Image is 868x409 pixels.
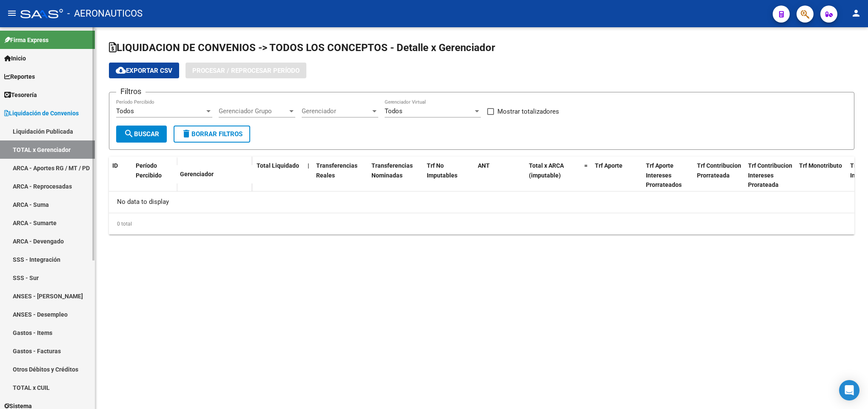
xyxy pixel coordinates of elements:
datatable-header-cell: Trf Contribucion Intereses Prorateada [745,157,796,194]
span: Transferencias Nominadas [371,162,413,179]
span: | [308,162,309,169]
span: Transferencias Reales [316,162,357,179]
span: Mostrar totalizadores [497,106,559,117]
span: Todos [385,107,403,115]
datatable-header-cell: Total x ARCA (imputable) [525,157,581,194]
datatable-header-cell: Gerenciador [177,165,253,183]
span: Todos [116,107,134,115]
span: Gerenciador [302,107,371,115]
button: Borrar Filtros [174,126,250,143]
span: Trf Contribucion Intereses Prorateada [748,162,792,189]
datatable-header-cell: Transferencias Reales [313,157,368,194]
span: Liquidación de Convenios [4,109,79,118]
datatable-header-cell: Transferencias Nominadas [368,157,423,194]
span: = [584,162,588,169]
mat-icon: person [851,8,861,18]
div: No data to display [109,192,854,213]
button: Exportar CSV [109,63,179,78]
span: ID [112,162,118,169]
span: Trf No Imputables [427,162,457,179]
span: Trf Contribucion Prorrateada [697,162,741,179]
span: Total x ARCA (imputable) [529,162,564,179]
span: Buscar [124,130,159,138]
span: Inicio [4,54,26,63]
datatable-header-cell: ID [109,157,132,192]
span: - AERONAUTICOS [67,4,143,23]
div: 0 total [109,213,854,235]
span: Gerenciador Grupo [219,107,288,115]
mat-icon: menu [7,8,17,18]
span: Procesar / Reprocesar período [192,67,300,74]
span: Trf Aporte Intereses Prorrateados [646,162,682,189]
datatable-header-cell: Trf Aporte [591,157,642,194]
datatable-header-cell: = [581,157,591,194]
span: Trf Monotributo [799,162,842,169]
span: Borrar Filtros [181,130,243,138]
span: Reportes [4,72,35,81]
span: ANT [478,162,490,169]
button: Procesar / Reprocesar período [186,63,306,78]
h3: Filtros [116,86,146,97]
span: Total Liquidado [257,162,299,169]
span: Período Percibido [136,162,162,179]
span: LIQUIDACION DE CONVENIOS -> TODOS LOS CONCEPTOS - Detalle x Gerenciador [109,42,495,54]
datatable-header-cell: Período Percibido [132,157,164,192]
datatable-header-cell: ANT [474,157,525,194]
datatable-header-cell: Total Liquidado [253,157,304,194]
span: Exportar CSV [116,67,172,74]
datatable-header-cell: Trf Contribucion Prorrateada [694,157,745,194]
datatable-header-cell: Trf No Imputables [423,157,474,194]
mat-icon: delete [181,129,191,139]
button: Buscar [116,126,167,143]
mat-icon: search [124,129,134,139]
div: Open Intercom Messenger [839,380,859,400]
datatable-header-cell: Trf Monotributo [796,157,847,194]
span: Tesorería [4,90,37,100]
span: Firma Express [4,35,49,45]
mat-icon: cloud_download [116,65,126,75]
datatable-header-cell: Trf Aporte Intereses Prorrateados [642,157,694,194]
span: Trf Aporte [595,162,622,169]
span: Gerenciador [180,171,214,177]
datatable-header-cell: | [304,157,313,194]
